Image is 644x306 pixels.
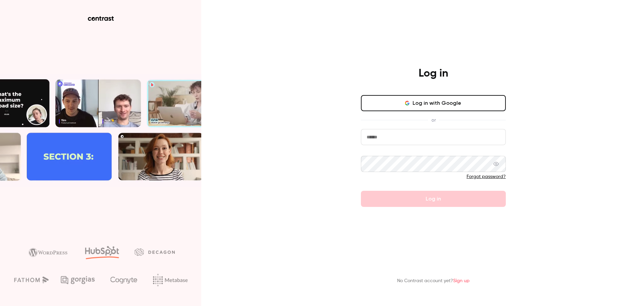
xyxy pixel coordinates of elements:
[428,117,439,124] span: or
[467,174,506,179] a: Forgot password?
[453,278,470,283] a: Sign up
[135,248,175,256] img: decagon
[397,277,470,285] p: No Contrast account yet?
[361,95,506,111] button: Log in with Google
[419,67,448,80] h4: Log in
